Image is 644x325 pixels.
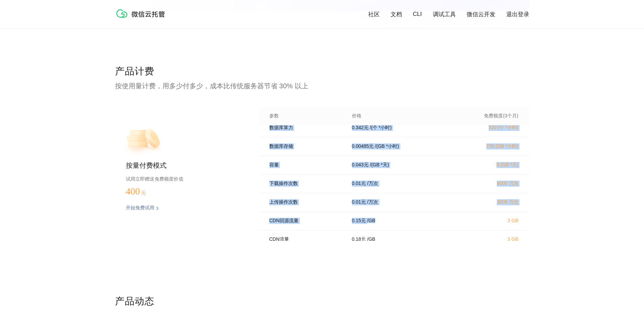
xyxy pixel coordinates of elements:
[413,11,422,18] a: CLI
[368,10,380,18] a: 社区
[352,181,366,187] p: 0.01 元
[370,125,392,131] p: / (个 *小时)
[352,125,369,131] p: 0.342 元
[459,162,518,168] p: 5 (GB *天)
[141,190,146,195] span: 元
[352,113,361,119] p: 价格
[391,10,402,18] a: 文档
[115,295,529,308] p: 产品动态
[459,181,518,187] p: 6000 万次
[269,125,342,131] p: 数据库算力
[370,162,389,168] p: / (GB *天)
[352,199,366,205] p: 0.01 元
[352,162,369,168] p: 0.043 元
[367,218,375,224] p: / GB
[126,175,237,183] p: 试用立即赠送免费额度价值
[433,10,456,18] a: 调试工具
[459,199,518,205] p: 3000 万次
[115,81,529,91] p: 按使用量计费，用多少付多少，成本比传统服务器节省 30% 以上
[269,218,342,224] p: CDN回源流量
[269,143,342,149] p: 数据库存储
[115,16,169,21] a: 微信云托管
[459,143,518,149] p: 720 (GB *小时)
[115,65,529,78] p: 产品计费
[459,236,518,242] p: 3 GB
[367,236,375,242] p: / GB
[126,161,237,170] p: 按量付费模式
[459,125,518,131] p: 720 (个 *小时)
[126,205,154,212] p: 开始免费试用
[506,10,529,18] a: 退出登录
[367,181,378,187] p: / 万次
[269,236,342,242] p: CDN流量
[459,113,518,119] p: 免费额度(3个月)
[126,186,160,197] p: 400
[459,218,518,223] p: 3 GB
[269,181,342,187] p: 下载操作次数
[367,199,378,205] p: / 万次
[352,143,374,149] p: 0.00485 元
[269,162,342,168] p: 容量
[467,10,495,18] a: 微信云开发
[352,236,366,242] p: 0.18 元
[375,143,399,149] p: / (GB *小时)
[352,218,366,224] p: 0.15 元
[115,7,169,20] img: 微信云托管
[269,113,342,119] p: 参数
[269,199,342,205] p: 上传操作次数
